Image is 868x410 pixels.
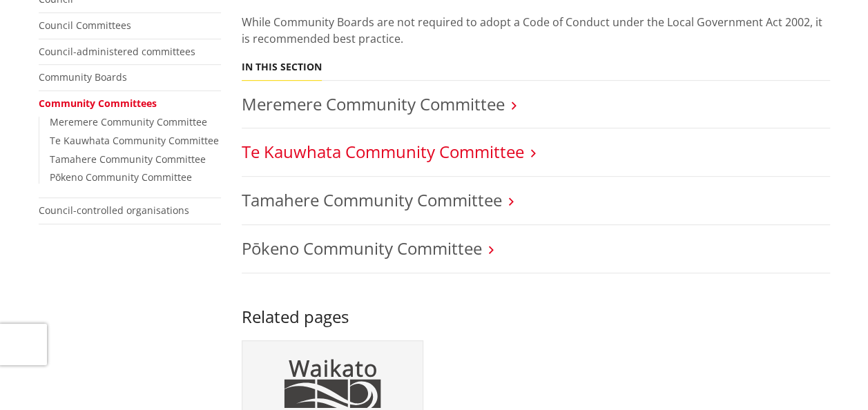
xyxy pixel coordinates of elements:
a: Tamahere Community Committee [50,153,206,166]
a: Te Kauwhata Community Committee [50,134,219,147]
a: Meremere Community Committee [242,92,505,115]
a: Community Boards [39,70,127,84]
h3: Related pages [242,287,830,327]
a: Pōkeno Community Committee [50,170,192,184]
a: Meremere Community Committee [50,115,207,128]
a: Council-controlled organisations [39,204,189,217]
a: Council Committees [39,19,131,32]
a: Tamahere Community Committee [242,188,502,211]
a: Te Kauwhata Community Committee [242,140,524,163]
p: While Community Boards are not required to adopt a Code of Conduct under the Local Government Act... [242,14,830,47]
a: Council-administered committees [39,45,195,58]
a: Pōkeno Community Committee [242,237,482,260]
h5: In this section [242,61,322,73]
a: Community Committees [39,97,157,110]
